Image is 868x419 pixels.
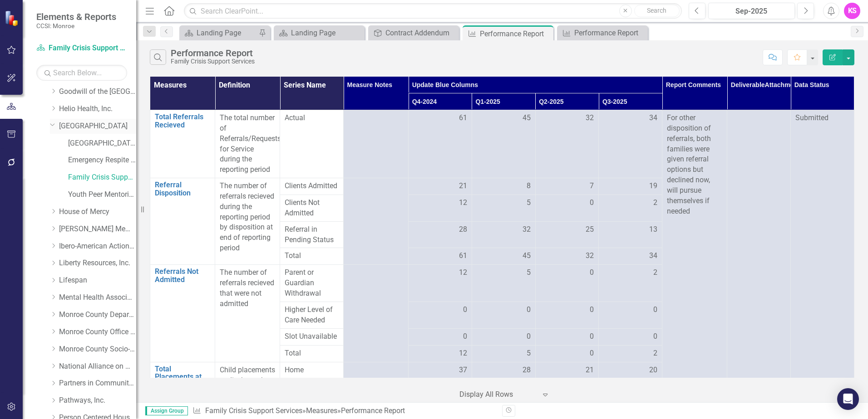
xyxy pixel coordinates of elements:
span: 13 [649,224,657,235]
span: 7 [590,181,594,191]
span: 2 [653,348,657,359]
td: Double-Click to Edit [215,110,280,178]
button: KS [844,3,860,19]
span: 28 [459,224,467,235]
td: Double-Click to Edit [280,110,344,178]
span: 32 [586,113,594,123]
span: Search [647,7,666,14]
span: Higher Level of Care Needed [285,305,339,326]
span: Clients Admitted [285,181,339,191]
div: Sep-2025 [711,6,792,17]
input: Search Below... [36,65,127,81]
td: Double-Click to Edit [599,221,662,248]
td: Double-Click to Edit [409,362,472,379]
a: Emergency Respite [PERSON_NAME] Care [68,155,136,166]
td: Double-Click to Edit [472,110,535,178]
a: [PERSON_NAME] Memorial Institute, Inc. [59,224,136,234]
td: Double-Click to Edit [472,265,535,302]
td: Double-Click to Edit [215,178,280,265]
span: 37 [459,365,467,375]
a: Monroe County Department of Social Services [59,310,136,320]
span: 12 [459,348,467,359]
td: Double-Click to Edit Right Click for Context Menu [150,265,215,362]
span: 0 [590,331,594,342]
td: Double-Click to Edit [280,178,344,195]
a: Pathways, Inc. [59,395,136,406]
span: Home [285,365,339,375]
a: Landing Page [276,27,362,39]
a: Ibero-American Action League, Inc. [59,241,136,252]
a: Referral Disposition [155,181,210,197]
td: Double-Click to Edit Right Click for Context Menu [150,110,215,178]
td: Double-Click to Edit [472,328,535,345]
span: 5 [527,268,531,278]
span: 8 [527,181,531,191]
input: Search ClearPoint... [184,3,682,19]
span: 0 [590,305,594,315]
a: Family Crisis Support Services [68,172,136,183]
a: Total Referrals Recieved [155,113,210,129]
span: 45 [523,113,531,123]
td: Double-Click to Edit [535,328,599,345]
td: Double-Click to Edit [599,110,662,178]
td: Double-Click to Edit [535,362,599,379]
td: Double-Click to Edit [280,302,344,328]
div: Landing Page [197,27,256,39]
div: The number of referrals recieved that were not admitted [220,268,275,309]
span: 28 [523,365,531,375]
td: Double-Click to Edit [599,302,662,328]
span: Elements & Reports [36,11,116,22]
span: 19 [649,181,657,191]
td: Double-Click to Edit [599,195,662,222]
a: Family Crisis Support Services [36,43,127,54]
div: Contract Addendum [385,27,457,39]
span: Actual [285,113,339,123]
a: Referrals Not Admitted [155,268,210,283]
a: Measures [306,406,337,415]
span: Slot Unavailable [285,331,339,342]
span: 34 [649,251,657,261]
a: Family Crisis Support Services [205,406,302,415]
td: Double-Click to Edit [344,265,409,362]
span: Parent or Guardian Withdrawal [285,268,339,299]
td: Double-Click to Edit [535,195,599,222]
span: Total [285,251,339,261]
a: [GEOGRAPHIC_DATA] (MCOMH Internal) [68,138,136,149]
td: Double-Click to Edit [344,110,409,178]
div: The number of referrals recieved during the reporting period by disposition at end of reporting p... [220,181,275,253]
div: » » [192,406,495,416]
span: Total [285,348,339,359]
small: CCSI: Monroe [36,22,116,29]
span: 61 [459,113,467,123]
td: Double-Click to Edit [280,221,344,248]
span: 0 [463,305,467,315]
td: Double-Click to Edit [409,265,472,302]
span: 45 [523,251,531,261]
span: 12 [459,268,467,278]
button: Search [634,5,680,17]
td: Double-Click to Edit [472,221,535,248]
span: 20 [649,365,657,375]
td: Double-Click to Edit [280,362,344,379]
td: Double-Click to Edit [535,110,599,178]
span: Submitted [795,113,829,122]
span: 61 [459,251,467,261]
span: 21 [586,365,594,375]
div: Performance Report [480,28,551,39]
td: Double-Click to Edit [280,195,344,222]
td: Double-Click to Edit [472,178,535,195]
td: Double-Click to Edit [535,178,599,195]
img: ClearPoint Strategy [5,10,20,26]
a: [GEOGRAPHIC_DATA] [59,121,136,132]
td: Double-Click to Edit [599,178,662,195]
span: 5 [527,348,531,359]
span: 0 [653,305,657,315]
a: Contract Addendum [370,27,457,39]
p: Child placements at discharge by type [220,365,275,398]
a: Mental Health Association [59,292,136,303]
span: 0 [653,331,657,342]
a: Lifespan [59,275,136,286]
td: Double-Click to Edit [472,362,535,379]
a: Helio Health, Inc. [59,104,136,114]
